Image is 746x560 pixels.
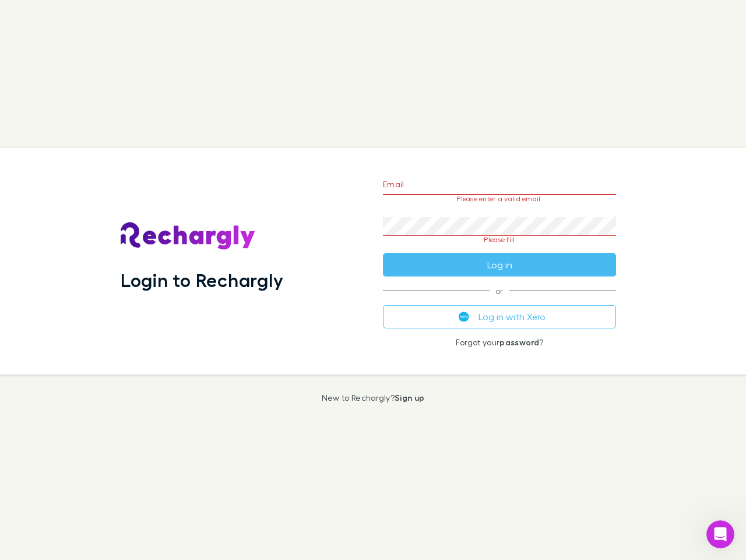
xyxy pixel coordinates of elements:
[383,290,616,291] span: or
[383,195,616,203] p: Please enter a valid email.
[395,393,424,402] a: Sign up
[121,222,256,250] img: Rechargly's Logo
[383,338,616,347] p: Forgot your ?
[322,393,425,402] p: New to Rechargly?
[383,253,616,276] button: Log in
[459,311,469,322] img: Xero's logo
[121,269,283,291] h1: Login to Rechargly
[383,305,616,328] button: Log in with Xero
[499,337,539,347] a: password
[706,520,734,548] iframe: Intercom live chat
[383,236,616,244] p: Please fill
